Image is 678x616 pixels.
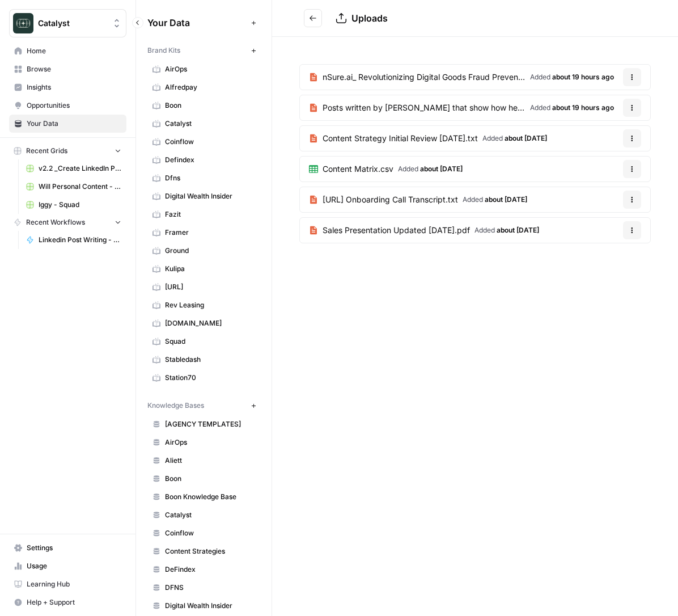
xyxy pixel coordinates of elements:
[323,71,526,83] span: nSure.ai_ Revolutionizing Digital Goods Fraud Prevention Through AI and Insurance-Backed Guarante...
[147,369,260,387] a: Station70
[497,226,539,234] span: about [DATE]
[147,524,260,542] a: Coinflow
[9,575,126,593] a: Learning Hub
[9,42,126,60] a: Home
[21,196,126,214] a: Iggy - Squad
[552,103,614,112] span: about 19 hours ago
[26,217,85,227] span: Recent Workflows
[165,119,255,129] span: Catalyst
[530,72,614,82] span: Added
[323,102,526,113] span: Posts written by [PERSON_NAME] that show how he writes and communicates.pdf
[27,119,121,129] span: Your Data
[165,601,255,611] span: Digital Wealth Insider
[165,82,255,92] span: Alfredpay
[165,546,255,556] span: Content Strategies
[9,78,126,96] a: Insights
[165,455,255,466] span: Aliett
[165,355,255,365] span: Stabledash
[147,187,260,205] a: Digital Wealth Insider
[39,235,121,245] span: Linkedin Post Writing - [DATE]
[147,470,260,488] a: Boon
[165,318,255,328] span: [DOMAIN_NAME]
[39,163,121,174] span: v2.2 _Create LinkedIn Posts from Template - powersteps Grid
[9,214,126,231] button: Recent Workflows
[27,543,121,553] span: Settings
[147,452,260,470] a: Aliett
[21,159,126,178] a: v2.2 _Create LinkedIn Posts from Template - powersteps Grid
[530,103,614,113] span: Added
[300,95,623,120] a: Posts written by [PERSON_NAME] that show how he writes and communicates.pdfAdded about 19 hours ago
[27,100,121,111] span: Opportunities
[27,46,121,56] span: Home
[474,225,539,235] span: Added
[147,45,180,56] span: Brand Kits
[39,200,121,210] span: Iggy - Squad
[9,539,126,557] a: Settings
[165,419,255,429] span: [AGENCY TEMPLATES]
[165,528,255,538] span: Coinflow
[147,433,260,452] a: AirOps
[165,300,255,310] span: Rev Leasing
[300,218,548,243] a: Sales Presentation Updated [DATE].pdfAdded about [DATE]
[27,64,121,74] span: Browse
[323,133,478,144] span: Content Strategy Initial Review [DATE].txt
[505,134,547,142] span: about [DATE]
[147,60,260,78] a: AirOps
[398,164,463,174] span: Added
[323,194,458,205] span: [URL] Onboarding Call Transcript.txt
[300,187,536,212] a: [URL] Onboarding Call Transcript.txtAdded about [DATE]
[21,231,126,249] a: Linkedin Post Writing - [DATE]
[165,100,255,111] span: Boon
[38,18,107,29] span: Catalyst
[482,133,547,144] span: Added
[485,195,527,204] span: about [DATE]
[147,351,260,369] a: Stabledash
[9,9,126,37] button: Workspace: Catalyst
[165,336,255,347] span: Squad
[165,246,255,256] span: Ground
[147,296,260,314] a: Rev Leasing
[304,9,322,27] button: Go back
[147,560,260,579] a: DeFindex
[147,260,260,278] a: Kulipa
[165,264,255,274] span: Kulipa
[323,163,393,175] span: Content Matrix.csv
[300,65,623,90] a: nSure.ai_ Revolutionizing Digital Goods Fraud Prevention Through AI and Insurance-Backed Guarante...
[323,225,470,236] span: Sales Presentation Updated [DATE].pdf
[21,178,126,196] a: Will Personal Content - [DATE]
[27,579,121,589] span: Learning Hub
[9,142,126,159] button: Recent Grids
[165,209,255,220] span: Fazit
[26,146,67,156] span: Recent Grids
[165,191,255,201] span: Digital Wealth Insider
[165,282,255,292] span: [URL]
[13,13,33,33] img: Catalyst Logo
[351,12,388,24] span: Uploads
[147,96,260,115] a: Boon
[147,579,260,597] a: DFNS
[165,227,255,238] span: Framer
[552,73,614,81] span: about 19 hours ago
[9,115,126,133] a: Your Data
[147,314,260,332] a: [DOMAIN_NAME]
[147,133,260,151] a: Coinflow
[165,373,255,383] span: Station70
[147,115,260,133] a: Catalyst
[147,169,260,187] a: Dfns
[165,583,255,593] span: DFNS
[9,96,126,115] a: Opportunities
[300,157,472,182] a: Content Matrix.csvAdded about [DATE]
[147,400,204,411] span: Knowledge Bases
[147,278,260,296] a: [URL]
[147,205,260,223] a: Fazit
[27,561,121,571] span: Usage
[147,223,260,242] a: Framer
[147,415,260,433] a: [AGENCY TEMPLATES]
[39,182,121,192] span: Will Personal Content - [DATE]
[147,78,260,96] a: Alfredpay
[27,82,121,92] span: Insights
[165,137,255,147] span: Coinflow
[27,597,121,607] span: Help + Support
[165,564,255,575] span: DeFindex
[300,126,556,151] a: Content Strategy Initial Review [DATE].txtAdded about [DATE]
